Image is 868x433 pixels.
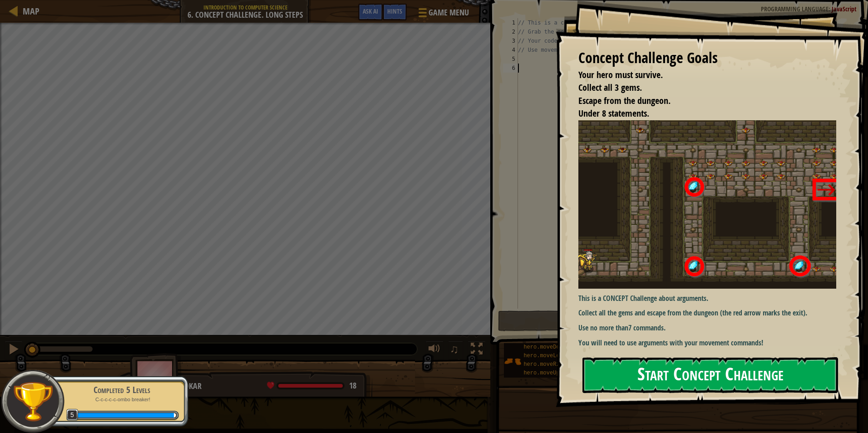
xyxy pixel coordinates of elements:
[498,310,853,331] button: Run
[523,353,592,359] span: hero.moveLeft(steps);
[468,341,486,359] button: Toggle fullscreen
[411,4,474,25] button: Game Menu
[523,370,586,376] span: hero.moveUp(steps);
[503,54,518,64] div: 5
[578,308,843,318] p: Collect all the gems and escape from the dungeon (the red arrow marks the exit).
[578,120,843,289] img: Asses2
[504,353,521,370] img: portrait.png
[523,361,595,368] span: hero.moveRight(steps);
[64,384,179,396] div: Completed 5 Levels
[523,344,592,350] span: hero.moveDown(steps);
[267,382,356,390] div: health: 18 / 18
[66,409,79,421] span: 5
[387,7,402,15] span: Hints
[503,18,518,27] div: 1
[578,81,642,93] span: Collect all 3 gems.
[578,107,649,119] span: Under 8 statements.
[578,323,843,333] p: Use no more than .
[429,7,469,19] span: Game Menu
[425,341,444,359] button: Adjust volume
[567,69,834,82] li: Your hero must survive.
[567,94,834,108] li: Escape from the dungeon.
[578,94,671,107] span: Escape from the dungeon.
[450,342,459,356] span: ♫
[628,323,664,333] strong: 7 commands
[567,81,834,94] li: Collect all 3 gems.
[448,341,464,359] button: ♫
[578,69,663,81] span: Your hero must survive.
[64,396,179,403] p: C-c-c-c-c-ombo breaker!
[582,357,838,393] button: Start Concept Challenge
[23,5,39,17] span: Map
[503,45,518,54] div: 4
[503,64,518,73] div: 6
[363,7,378,15] span: Ask AI
[5,341,23,359] button: Ctrl + P: Pause
[12,381,54,422] img: trophy.png
[578,293,843,304] p: This is a CONCEPT Challenge about arguments.
[578,48,836,69] div: Concept Challenge Goals
[358,4,383,20] button: Ask AI
[184,380,363,392] div: Okar
[578,338,843,348] p: You will need to use arguments with your movement commands!
[349,380,356,391] span: 18
[567,107,834,120] li: Under 8 statements.
[18,5,39,17] a: Map
[503,27,518,36] div: 2
[130,353,182,403] img: thang_avatar_frame.png
[503,36,518,45] div: 3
